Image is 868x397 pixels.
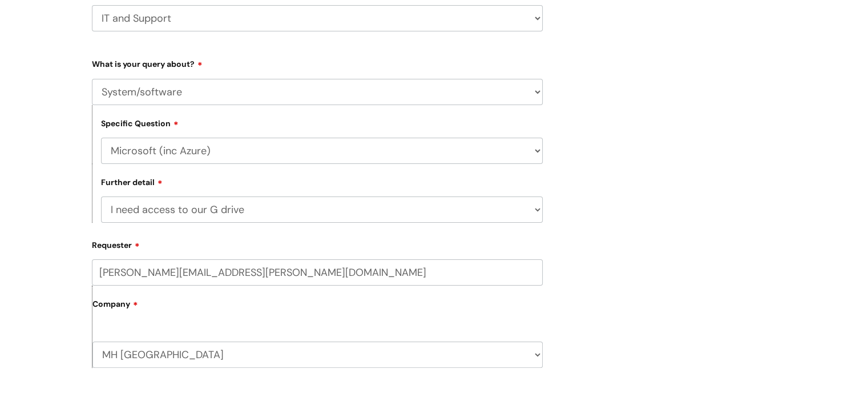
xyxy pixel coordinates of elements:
input: Email [92,259,543,286]
label: Company [92,295,543,321]
label: What is your query about? [92,55,543,69]
label: Further detail [101,176,163,187]
label: Specific Question [101,117,179,129]
label: Requester [92,236,543,250]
